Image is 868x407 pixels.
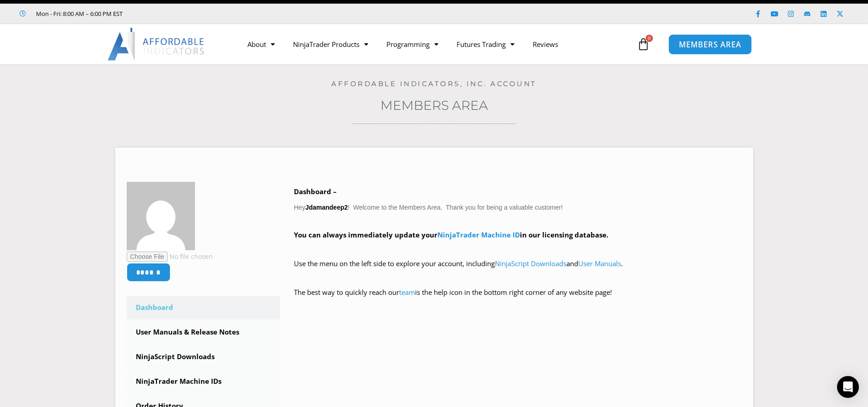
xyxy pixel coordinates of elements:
a: Programming [377,34,447,55]
a: About [238,34,284,55]
iframe: Customer reviews powered by Trustpilot [135,9,272,18]
span: Mon - Fri: 8:00 AM – 6:00 PM EST [34,8,123,19]
a: NinjaTrader Products [284,34,377,55]
a: User Manuals [578,259,621,268]
div: Open Intercom Messenger [837,376,859,398]
a: NinjaScript Downloads [495,259,566,268]
div: Hey ! Welcome to the Members Area. Thank you for being a valuable customer! [294,185,742,312]
span: 0 [646,35,653,42]
a: User Manuals & Release Notes [127,320,281,344]
p: Use the menu on the left side to explore your account, including and . [294,258,742,283]
img: ab09f99a0f2861551b9ababa2fe01ed97989fbc198f4cbccb629a33f95c1b3b8 [127,182,195,250]
a: 0 [623,31,663,57]
strong: Jdamandeep2 [305,204,348,211]
a: Members Area [380,98,488,113]
a: Futures Trading [447,34,524,55]
a: Reviews [524,34,567,55]
a: team [399,288,415,297]
span: MEMBERS AREA [679,41,741,48]
img: LogoAI | Affordable Indicators – NinjaTrader [108,28,205,61]
strong: You can always immediately update your in our licensing database. [294,230,608,239]
a: MEMBERS AREA [668,34,752,54]
a: NinjaTrader Machine IDs [127,370,281,393]
a: Affordable Indicators, Inc. Account [331,79,537,88]
a: Dashboard [127,296,281,319]
a: NinjaScript Downloads [127,345,281,369]
p: The best way to quickly reach our is the help icon in the bottom right corner of any website page! [294,286,742,312]
b: Dashboard – [294,187,337,196]
a: NinjaTrader Machine ID [437,230,520,239]
nav: Menu [238,34,635,55]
